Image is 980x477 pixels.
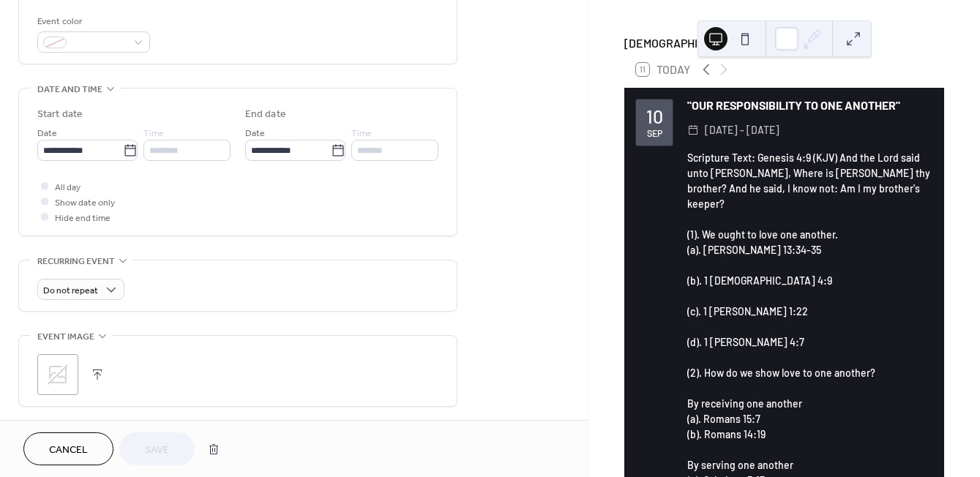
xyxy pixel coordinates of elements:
[37,82,102,97] span: Date and time
[37,254,115,269] span: Recurring event
[49,443,88,458] span: Cancel
[646,108,663,126] div: 10
[55,211,111,226] span: Hide end time
[687,121,699,139] div: ​
[55,195,115,211] span: Show date only
[37,14,147,29] div: Event color
[23,432,113,465] button: Cancel
[37,107,83,122] div: Start date
[245,107,286,122] div: End date
[245,126,265,141] span: Date
[647,129,662,138] div: Sep
[143,126,164,141] span: Time
[37,329,94,345] span: Event image
[37,354,78,395] div: ;
[37,126,57,141] span: Date
[705,121,779,139] span: [DATE] - [DATE]
[687,97,932,114] div: "OUR RESPONSIBILITY TO ONE ANOTHER"
[351,126,372,141] span: Time
[55,180,81,195] span: All day
[43,282,98,299] span: Do not repeat
[624,34,944,52] div: [DEMOGRAPHIC_DATA] Study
